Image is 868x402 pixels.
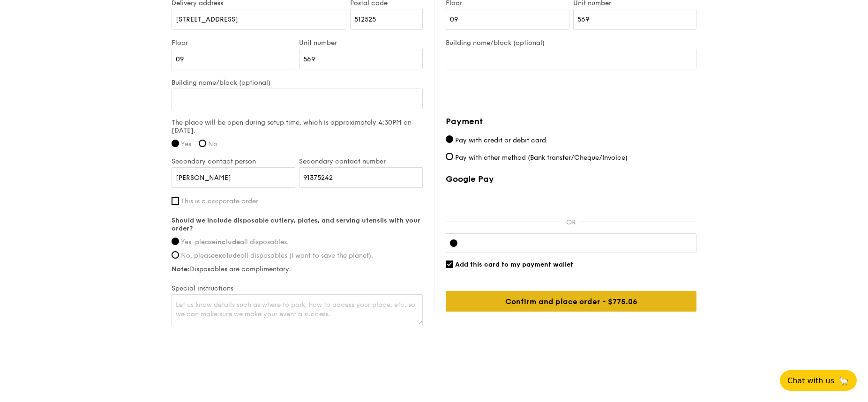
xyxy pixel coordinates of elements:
label: Secondary contact number [299,157,423,165]
input: Pay with other method (Bank transfer/Cheque/Invoice) [446,153,453,160]
span: Pay with credit or debit card [455,136,546,144]
label: Secondary contact person [172,157,295,165]
strong: include [216,238,240,246]
label: Disposables are complimentary. [172,265,423,273]
span: Yes, please all disposables. [181,238,289,246]
strong: exclude [215,252,240,260]
input: Yes, pleaseincludeall disposables. [172,238,179,245]
span: Yes [181,140,191,148]
label: Floor [172,39,295,47]
span: Add this card to my payment wallet [455,261,573,268]
strong: Should we include disposable cutlery, plates, and serving utensils with your order? [172,216,420,232]
label: Google Pay [446,174,696,184]
input: No, pleaseexcludeall disposables (I want to save the planet). [172,251,179,259]
span: Pay with other method (Bank transfer/Cheque/Invoice) [455,154,628,162]
input: Yes [172,140,179,147]
span: No [208,140,217,148]
iframe: Secure card payment input frame [465,239,692,247]
input: Confirm and place order - $775.06 [446,291,696,312]
button: Chat with us🦙 [780,370,857,391]
strong: Note: [172,265,190,273]
label: Building name/block (optional) [172,79,423,87]
span: No, please all disposables (I want to save the planet). [181,252,373,260]
label: Building name/block (optional) [446,39,696,47]
h4: Payment [446,115,696,128]
input: Pay with credit or debit card [446,135,453,143]
span: 🦙 [838,375,849,386]
label: Special instructions [172,284,423,292]
label: Unit number [299,39,423,47]
input: This is a corporate order [172,197,179,205]
iframe: Secure payment button frame [446,190,696,210]
p: OR [563,218,580,226]
span: Chat with us [787,376,834,385]
span: This is a corporate order [181,197,258,205]
label: The place will be open during setup time, which is approximately 4:30PM on [DATE]. [172,119,423,134]
input: No [199,140,206,147]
